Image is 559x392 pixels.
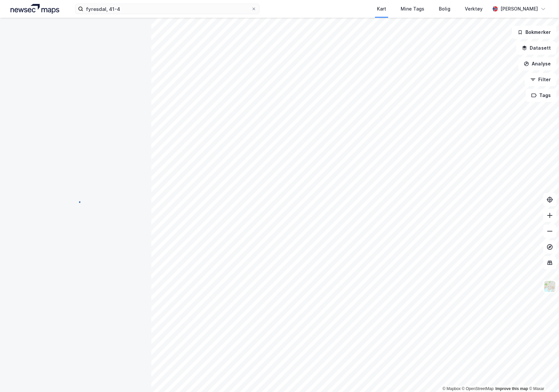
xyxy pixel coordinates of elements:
[70,196,81,206] img: spinner.a6d8c91a73a9ac5275cf975e30b51cfb.svg
[462,386,494,391] a: OpenStreetMap
[495,386,528,391] a: Improve this map
[442,386,461,391] a: Mapbox
[544,280,556,293] img: Z
[401,5,424,13] div: Mine Tags
[518,57,556,70] button: Analyse
[512,26,556,39] button: Bokmerker
[11,4,59,14] img: logo.a4113a55bc3d86da70a041830d287a7e.svg
[526,360,559,392] iframe: Chat Widget
[439,5,450,13] div: Bolig
[83,4,251,14] input: Søk på adresse, matrikkel, gårdeiere, leietakere eller personer
[516,41,556,55] button: Datasett
[525,73,556,86] button: Filter
[465,5,483,13] div: Verktøy
[377,5,386,13] div: Kart
[500,5,538,13] div: [PERSON_NAME]
[526,89,556,102] button: Tags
